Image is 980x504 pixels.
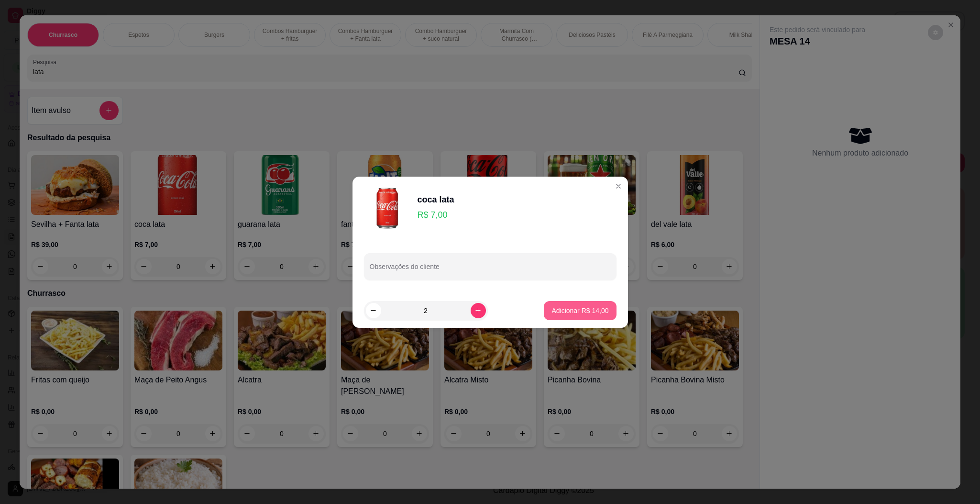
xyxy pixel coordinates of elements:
[611,179,626,194] button: Close
[551,306,608,315] p: Adicionar R$ 14,00
[471,303,486,318] button: increase-product-quantity
[366,303,381,318] button: decrease-product-quantity
[418,208,454,222] p: R$ 7,00
[370,266,611,275] input: Observações do cliente
[364,184,412,232] img: product-image
[418,193,454,206] div: coca lata
[544,301,616,320] button: Adicionar R$ 14,00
